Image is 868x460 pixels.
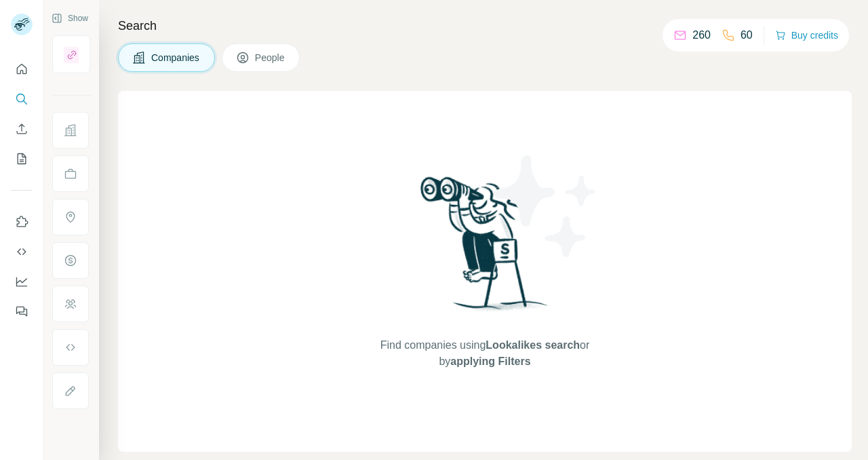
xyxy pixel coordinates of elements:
img: Surfe Illustration - Woman searching with binoculars [414,173,555,324]
button: Enrich CSV [11,117,33,141]
button: Feedback [11,299,33,324]
span: Lookalikes search [486,339,580,351]
button: Buy credits [775,26,838,45]
p: 260 [692,27,711,43]
button: Show [42,8,98,28]
button: Use Surfe API [11,239,33,264]
button: Quick start [11,57,33,81]
button: My lists [11,147,33,171]
span: applying Filters [450,356,530,367]
img: Surfe Illustration - Stars [485,145,607,267]
h4: Search [118,16,852,35]
button: Dashboard [11,269,33,294]
p: 60 [741,27,753,43]
span: Find companies using or by [376,337,593,370]
span: Companies [151,51,201,64]
span: People [255,51,286,64]
button: Use Surfe on LinkedIn [11,210,33,234]
button: Search [11,87,33,111]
